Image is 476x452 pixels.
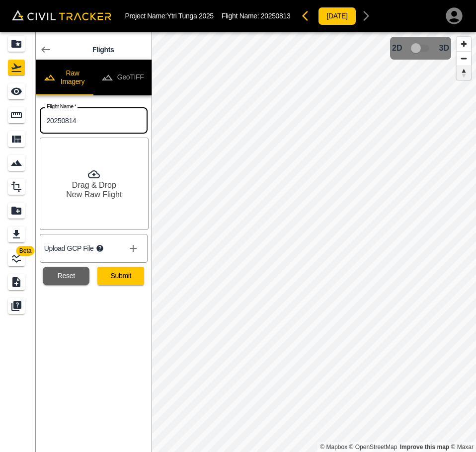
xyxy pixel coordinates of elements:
span: 20250813 [261,12,291,20]
a: Maxar [451,444,474,451]
canvas: Map [152,32,476,452]
button: Zoom out [457,51,471,66]
img: Civil Tracker [12,10,111,20]
span: 3D model not uploaded yet [406,39,435,58]
button: Reset bearing to north [457,66,471,80]
span: 2D [392,44,402,53]
span: 3D [439,44,449,53]
a: OpenStreetMap [349,444,397,451]
button: Zoom in [457,37,471,51]
p: Project Name: Ytri Tunga 2025 [125,12,214,20]
a: Mapbox [320,444,347,451]
button: [DATE] [318,7,356,25]
a: Map feedback [400,444,449,451]
p: Flight Name: [222,12,291,20]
